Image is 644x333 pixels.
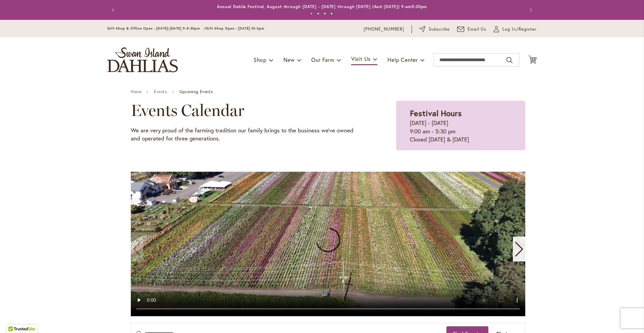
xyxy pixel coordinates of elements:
span: Gift Shop Open - [DATE] 10-3pm [206,26,264,31]
a: Home [131,89,141,94]
span: Log In/Register [502,26,537,33]
button: Previous [107,3,121,17]
span: Upcoming Events [179,89,213,94]
swiper-slide: 1 / 11 [131,172,525,316]
button: 4 of 4 [330,12,333,15]
span: Email Us [468,26,487,33]
span: Visit Us [351,55,371,62]
span: Help Center [387,56,418,63]
p: We are very proud of the farming tradition our family brings to the business we've owned and oper... [131,126,363,143]
a: Subscribe [419,26,450,33]
a: Email Us [457,26,487,33]
button: 3 of 4 [324,12,326,15]
a: store logo [107,47,178,72]
span: Our Farm [311,56,334,63]
button: 2 of 4 [317,12,319,15]
p: [DATE] - [DATE] 9:00 am - 5:30 pm Closed [DATE] & [DATE] [410,119,512,143]
button: Next [523,3,537,17]
span: Subscribe [429,26,450,33]
a: [PHONE_NUMBER] [364,26,404,33]
a: Log In/Register [494,26,537,33]
a: Annual Dahlia Festival, August through [DATE] - [DATE] through [DATE] (And [DATE]) 9-am5:30pm [217,4,427,9]
span: Shop [254,56,267,63]
a: Events [154,89,167,94]
button: 1 of 4 [310,12,313,15]
h2: Events Calendar [131,101,363,120]
strong: Festival Hours [410,108,462,119]
span: Gift Shop & Office Open - [DATE]-[DATE] 9-4:30pm / [107,26,206,31]
iframe: Launch Accessibility Center [5,309,24,328]
span: New [283,56,294,63]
